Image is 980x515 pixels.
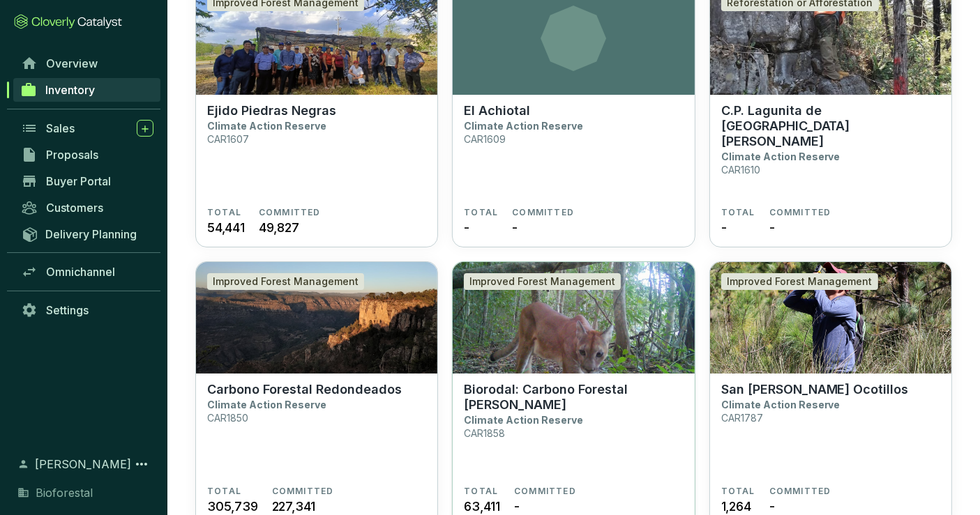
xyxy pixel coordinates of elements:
span: [PERSON_NAME] [35,456,131,472]
p: CAR1850 [207,412,248,424]
a: Delivery Planning [14,222,160,245]
p: Climate Action Reserve [721,399,840,410]
p: CAR1858 [464,427,505,439]
span: Bioforestal [36,484,93,501]
p: Climate Action Reserve [464,120,583,132]
span: Proposals [46,148,98,162]
span: - [769,218,775,237]
img: Biorodal: Carbono Forestal Otilio Montaño [453,262,694,374]
span: COMMITTED [272,486,334,497]
span: Customers [46,201,103,215]
div: Improved Forest Management [464,273,621,290]
span: TOTAL [721,486,755,497]
span: COMMITTED [769,486,831,497]
p: CAR1609 [464,133,506,145]
span: COMMITTED [769,207,831,218]
p: Climate Action Reserve [207,120,326,132]
a: Inventory [13,78,160,102]
span: COMMITTED [512,207,574,218]
img: San José Ocotillos [710,262,951,374]
span: - [464,218,469,237]
span: COMMITTED [259,207,321,218]
span: Sales [46,121,75,135]
span: Omnichannel [46,265,115,279]
p: C.P. Lagunita de [GEOGRAPHIC_DATA][PERSON_NAME] [721,103,940,149]
span: TOTAL [207,207,241,218]
p: Climate Action Reserve [721,151,840,162]
p: San [PERSON_NAME] Ocotillos [721,382,909,397]
span: 54,441 [207,218,245,237]
p: Biorodal: Carbono Forestal [PERSON_NAME] [464,382,683,413]
span: 49,827 [259,218,299,237]
div: Improved Forest Management [207,273,364,290]
p: CAR1607 [207,133,249,145]
p: Ejido Piedras Negras [207,103,336,118]
span: Delivery Planning [45,227,137,241]
a: Proposals [14,143,160,167]
a: Settings [14,298,160,322]
a: Omnichannel [14,260,160,284]
span: Settings [46,303,89,317]
p: CAR1787 [721,412,763,424]
a: Buyer Portal [14,169,160,193]
span: - [512,218,518,237]
span: - [721,218,727,237]
p: Carbono Forestal Redondeados [207,382,402,397]
span: COMMITTED [514,486,576,497]
a: Sales [14,116,160,140]
span: Overview [46,56,98,70]
p: El Achiotal [464,103,530,118]
span: Inventory [45,83,95,97]
span: Buyer Portal [46,174,111,188]
span: TOTAL [721,207,755,218]
a: Customers [14,196,160,220]
img: Carbono Forestal Redondeados [196,262,437,374]
p: CAR1610 [721,164,760,176]
span: TOTAL [464,207,498,218]
p: Climate Action Reserve [207,399,326,410]
p: Climate Action Reserve [464,414,583,426]
div: Improved Forest Management [721,273,878,290]
span: TOTAL [464,486,498,497]
a: Overview [14,52,160,75]
span: TOTAL [207,486,241,497]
